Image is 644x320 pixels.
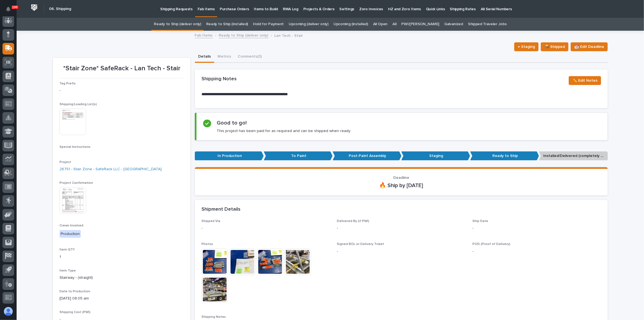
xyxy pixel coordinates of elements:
[333,18,368,31] a: Upcoming (installed)
[60,311,90,314] span: Shipping Cost (PWI)
[275,32,303,38] p: Lan Tech - Stair
[539,151,608,161] p: Installed/Delivered (completely done)
[574,43,604,50] span: 📆 Edit Deadline
[60,290,90,293] span: Date to Production
[206,18,248,31] a: Ready to Ship (installed)
[470,151,539,161] p: Ready to Ship
[2,3,14,15] button: Notifications
[253,18,284,31] a: Hold for Payment
[195,151,264,161] p: In Production
[195,32,213,38] a: Fab Items
[60,88,184,94] p: -
[571,42,608,51] button: 📆 Edit Deadline
[234,51,265,63] button: Comments (3)
[514,42,539,51] button: ← Staging
[201,182,601,189] p: 🔥 Ship by [DATE]
[217,128,351,133] p: This project has been paid for as required and can be shipped when ready.
[201,315,226,319] span: Shipping Notes
[12,5,18,9] p: 100
[264,151,333,161] p: To Paint
[337,249,465,254] p: -
[201,76,237,82] h2: Shipping Notes
[201,207,240,213] h2: Shipment Details
[60,161,71,164] span: Project
[49,7,71,11] h2: 06. Shipping
[201,220,220,223] span: Shipped Via
[60,296,184,301] p: [DATE] 08:05 am
[518,43,535,50] span: ← Staging
[60,248,75,251] span: Item QTY
[444,18,463,31] a: Galvanized
[541,42,568,51] button: 📦 Shipped
[393,176,409,180] span: Deadline
[60,275,184,281] p: Stairway - (straight)
[60,269,76,272] span: Item Type
[60,82,76,85] span: Tag Prefix
[60,181,93,185] span: Project Confirmation
[60,103,97,106] span: Shipping/Loading List(s)
[392,18,396,31] a: All
[472,249,601,254] p: -
[544,43,565,50] span: 📦 Shipped
[201,242,213,246] span: Photos
[333,151,402,161] p: Post-Paint Assembly
[2,306,14,317] button: users-avatar
[60,64,184,73] p: *Stair Zone* SafeRack - Lan Tech - Stair
[60,230,81,238] div: Production
[401,18,439,31] a: PWI/[PERSON_NAME]
[60,224,83,227] span: Crews Involved
[569,76,601,85] button: ✏️ Edit Notes
[337,225,465,231] p: -
[7,7,14,16] div: Notifications100
[29,2,39,13] img: Workspace Logo
[219,32,268,38] a: Ready to Ship (deliver only)
[60,145,90,149] span: Special Instructions
[154,18,201,31] a: Ready to Ship (deliver only)
[472,225,601,231] p: -
[195,51,214,63] button: Details
[289,18,329,31] a: Upcoming (deliver only)
[472,220,488,223] span: Ship Date
[214,51,234,63] button: Metrics
[337,220,369,223] span: Delivered By (if PWI)
[401,151,470,161] p: Staging
[472,242,510,246] span: POD (Proof of Delivery)
[217,120,247,126] h2: Good to go!
[337,242,384,246] span: Signed BOL or Delivery Ticket
[468,18,507,31] a: Shipped Traveler Jobs
[60,166,162,172] a: 26751 - Stair Zone - SafeRack LLC - [GEOGRAPHIC_DATA]
[201,225,330,231] p: -
[60,254,184,260] p: 1
[572,77,598,84] span: ✏️ Edit Notes
[373,18,388,31] a: All Open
